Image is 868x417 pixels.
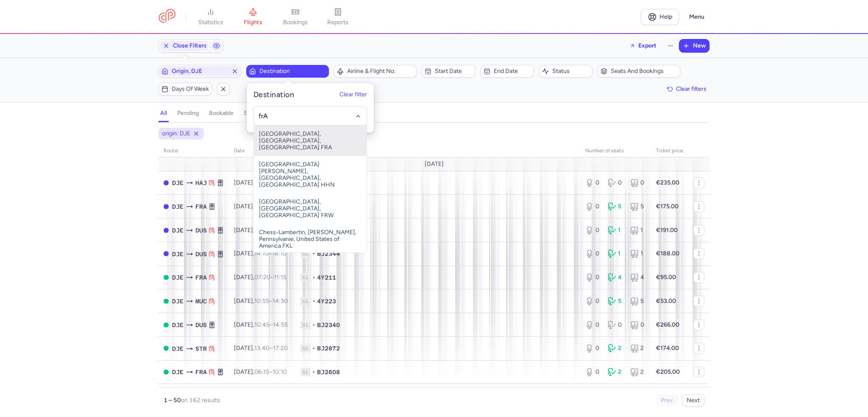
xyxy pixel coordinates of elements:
[244,109,266,117] h4: sold out
[630,273,646,282] div: 4
[656,250,679,257] strong: €188.00
[334,65,417,78] button: Airline & Flight No.
[664,83,709,95] button: Clear filters
[585,368,601,376] div: 0
[244,19,262,26] span: flights
[254,321,270,328] time: 10:45
[300,368,311,376] span: 1L
[234,368,287,375] span: [DATE],
[234,250,287,257] span: [DATE],
[195,344,207,353] span: Stuttgart Echterdingen, Stuttgart, Germany
[254,126,367,156] span: [GEOGRAPHIC_DATA], [GEOGRAPHIC_DATA], [GEOGRAPHIC_DATA] FRA
[598,65,680,78] button: Seats and bookings
[172,344,184,353] span: Djerba-Zarzis, Djerba, Tunisia
[254,321,288,328] span: –
[254,274,270,281] time: 07:20
[172,226,184,235] span: DJE
[172,249,184,259] span: DJE
[172,367,184,377] span: Djerba-Zarzis, Djerba, Tunisia
[317,368,340,376] span: BJ2608
[195,297,207,306] span: Franz Josef Strauss, Munich, Germany
[693,42,706,49] span: New
[656,179,679,186] strong: €235.00
[656,394,679,407] button: Prev.
[195,273,207,282] span: Frankfurt International Airport, Frankfurt am Main, Germany
[254,368,269,375] time: 06:15
[172,273,184,282] span: Djerba-Zarzis, Djerba, Tunisia
[259,68,326,75] span: Destination
[317,249,340,258] span: BJ2344
[209,109,234,117] h4: bookable
[630,202,646,211] div: 5
[608,226,623,235] div: 1
[195,178,207,188] span: Hanover Airport, Hanover, Germany
[651,145,688,157] th: Ticket price
[585,344,601,353] div: 0
[300,297,311,305] span: 1L
[254,344,270,352] time: 13:40
[164,369,169,375] span: OPEN
[585,179,601,187] div: 0
[253,90,294,100] h5: Destination
[317,297,336,305] span: 4Y223
[585,249,601,258] div: 0
[682,394,704,407] button: Next
[585,321,601,329] div: 0
[317,344,340,353] span: BJ2872
[272,250,287,257] time: 18:10
[159,83,212,95] button: Days of week
[164,322,169,327] span: OPEN
[274,274,287,281] time: 11:15
[684,9,709,25] button: Menu
[585,273,601,282] div: 0
[172,297,184,306] span: Djerba-Zarzis, Djerba, Tunisia
[274,8,317,26] a: bookings
[608,368,623,376] div: 2
[630,321,646,329] div: 0
[585,202,601,211] div: 0
[234,203,290,210] span: [DATE],
[234,274,287,281] span: [DATE],
[159,39,210,52] button: Close Filters
[312,344,315,353] span: •
[656,203,679,210] strong: €175.00
[656,368,680,375] strong: €205.00
[656,297,676,305] strong: €53.00
[347,68,414,75] span: Airline & Flight No.
[339,91,367,98] button: Clear filter
[254,156,367,193] span: [GEOGRAPHIC_DATA][PERSON_NAME], [GEOGRAPHIC_DATA], [GEOGRAPHIC_DATA] HHN
[159,65,241,78] button: Origin, DJE
[172,68,228,75] span: Origin, DJE
[608,273,623,282] div: 4
[283,19,308,26] span: bookings
[172,320,184,330] span: Djerba-Zarzis, Djerba, Tunisia
[254,344,288,352] span: –
[611,68,677,75] span: Seats and bookings
[300,249,311,258] span: 1L
[656,344,679,352] strong: €174.00
[552,68,590,75] span: Status
[630,297,646,305] div: 5
[172,86,209,92] span: Days of week
[172,178,184,188] span: Djerba-Zarzis, Djerba, Tunisia
[676,86,707,92] span: Clear filters
[229,145,295,157] th: date
[624,39,662,53] button: Export
[164,275,169,280] span: OPEN
[481,65,534,78] button: End date
[300,321,311,329] span: 1L
[164,299,169,304] span: OPEN
[254,297,269,305] time: 10:55
[630,344,646,353] div: 2
[585,226,601,235] div: 0
[246,65,329,78] button: Destination
[608,202,623,211] div: 5
[254,250,269,257] time: 14:10
[234,297,288,305] span: [DATE],
[273,297,288,305] time: 14:30
[422,65,475,78] button: Start date
[630,249,646,258] div: 1
[234,344,288,352] span: [DATE],
[300,273,311,282] span: 1L
[234,179,289,186] span: [DATE],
